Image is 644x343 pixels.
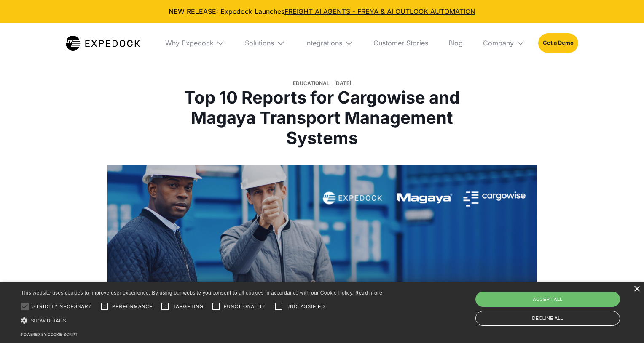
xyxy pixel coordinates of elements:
[475,292,620,307] div: Accept all
[475,311,620,326] div: Decline all
[367,23,435,63] a: Customer Stories
[21,290,354,296] span: This website uses cookies to improve user experience. By using our website you consent to all coo...
[298,23,360,63] div: Integrations
[165,39,214,47] div: Why Expedock
[173,303,203,310] span: Targeting
[293,79,330,88] div: Educational
[166,88,478,148] h1: Top 10 Reports for Cargowise and Magaya Transport Management Systems
[476,23,531,63] div: Company
[224,303,266,310] span: Functionality
[7,7,637,16] div: NEW RELEASE: Expedock Launches
[112,303,153,310] span: Performance
[245,39,274,47] div: Solutions
[442,23,470,63] a: Blog
[284,7,475,16] a: FREIGHT AI AGENTS - FREYA & AI OUTLOOK AUTOMATION
[238,23,292,63] div: Solutions
[602,303,644,343] iframe: Chat Widget
[355,290,383,296] a: Read more
[31,318,66,323] span: Show details
[305,39,342,47] div: Integrations
[21,316,383,325] div: Show details
[286,303,325,310] span: Unclassified
[483,39,514,47] div: Company
[633,286,640,292] div: Close
[334,79,351,88] div: [DATE]
[21,332,78,337] a: Powered by cookie-script
[538,33,578,53] a: Get a Demo
[158,23,231,63] div: Why Expedock
[32,303,92,310] span: Strictly necessary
